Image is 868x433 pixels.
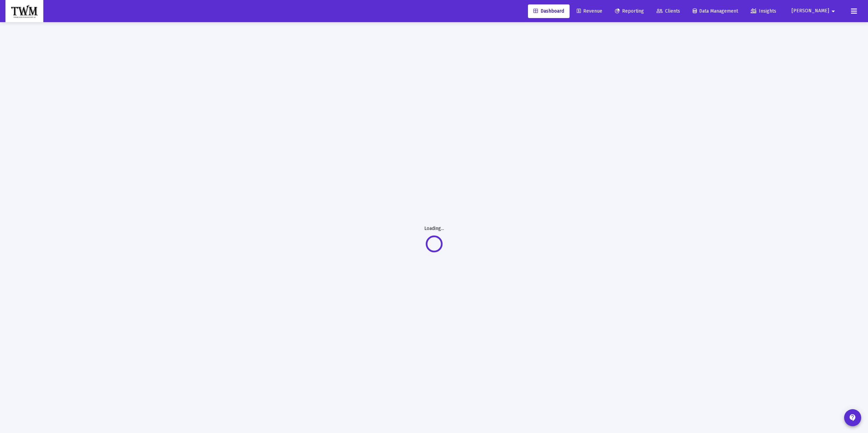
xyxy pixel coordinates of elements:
span: Revenue [577,8,602,14]
span: [PERSON_NAME] [792,8,829,14]
a: Revenue [571,4,608,18]
span: Data Management [693,8,738,14]
mat-icon: arrow_drop_down [829,4,837,18]
button: [PERSON_NAME] [783,4,845,18]
a: Reporting [609,4,649,18]
a: Clients [651,4,686,18]
a: Insights [745,4,782,18]
img: Dashboard [11,4,38,18]
span: Reporting [615,8,644,14]
a: Data Management [687,4,744,18]
a: Dashboard [528,4,570,18]
span: Clients [657,8,680,14]
mat-icon: contact_support [849,414,857,422]
span: Dashboard [533,8,564,14]
span: Insights [751,8,776,14]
